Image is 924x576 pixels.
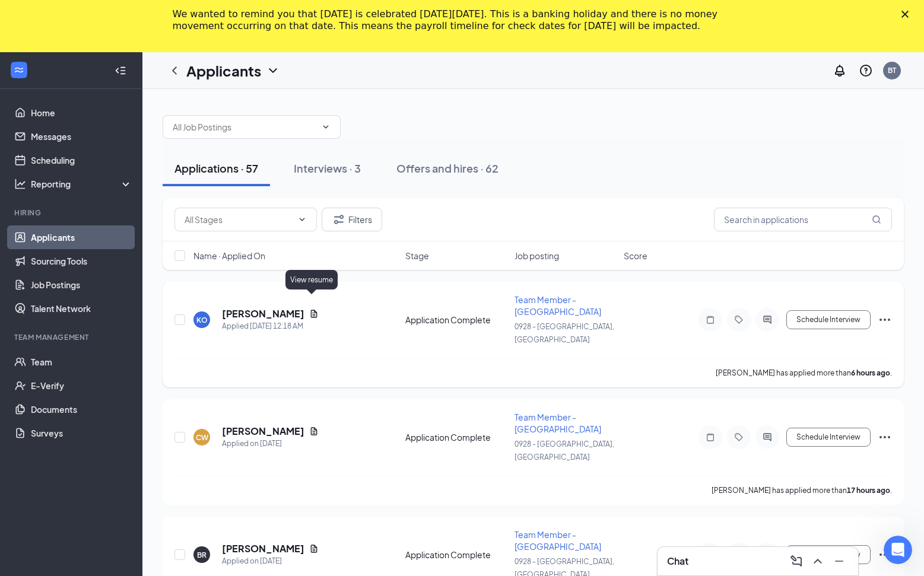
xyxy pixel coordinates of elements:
svg: Collapse [115,65,126,77]
svg: ChevronDown [321,122,331,132]
svg: Analysis [14,178,26,190]
button: ChevronUp [808,552,827,571]
svg: ChevronLeft [167,63,182,78]
div: Application Complete [405,431,507,443]
div: Reporting [31,178,133,190]
span: 0928 - [GEOGRAPHIC_DATA], [GEOGRAPHIC_DATA] [515,440,614,462]
div: View resume [285,270,338,289]
div: We wanted to remind you that [DATE] is celebrated [DATE][DATE]. This is a banking holiday and the... [173,8,733,32]
svg: Note [703,432,717,442]
b: 17 hours ago [847,486,890,495]
a: Scheduling [31,148,132,172]
svg: Filter [332,212,346,227]
p: [PERSON_NAME] has applied more than . [716,368,892,378]
svg: ChevronDown [266,63,280,78]
a: Applicants [31,225,132,249]
h1: Applicants [186,61,261,81]
svg: ActiveChat [760,315,774,324]
svg: WorkstreamLogo [13,64,25,76]
span: Stage [405,250,429,262]
svg: ComposeMessage [789,554,804,568]
span: Team Member - [GEOGRAPHIC_DATA] [515,529,601,552]
span: Team Member - [GEOGRAPHIC_DATA] [515,294,601,317]
div: Interviews · 3 [294,161,361,176]
span: Score [624,250,647,262]
svg: Document [309,427,319,436]
div: Application Complete [405,549,507,561]
div: Applications · 57 [174,161,258,176]
svg: ChevronDown [297,215,307,224]
div: Hiring [14,208,130,218]
span: Team Member - [GEOGRAPHIC_DATA] [515,412,601,434]
svg: Note [703,315,717,324]
h5: [PERSON_NAME] [222,307,304,320]
svg: Document [309,544,319,553]
div: Offers and hires · 62 [396,161,498,176]
input: All Stages [185,213,293,226]
svg: Notifications [833,63,847,78]
button: Schedule Interview [786,310,871,329]
a: Sourcing Tools [31,249,132,273]
a: Messages [31,125,132,148]
button: Schedule Interview [786,545,871,564]
iframe: Intercom live chat [884,536,912,564]
button: ComposeMessage [787,552,806,571]
div: Applied on [DATE] [222,555,319,567]
div: CW [196,432,208,443]
span: 0928 - [GEOGRAPHIC_DATA], [GEOGRAPHIC_DATA] [515,322,614,344]
a: Surveys [31,421,132,445]
span: Name · Applied On [193,250,265,262]
svg: MagnifyingGlass [872,215,881,224]
div: Applied [DATE] 12:18 AM [222,320,319,332]
svg: Tag [732,432,746,442]
svg: Minimize [832,554,846,568]
svg: QuestionInfo [859,63,873,78]
div: Close [901,11,913,18]
a: Talent Network [31,297,132,320]
svg: ActiveChat [760,432,774,442]
a: Documents [31,397,132,421]
div: Application Complete [405,314,507,326]
a: Team [31,350,132,374]
a: E-Verify [31,374,132,397]
div: Applied on [DATE] [222,438,319,450]
h5: [PERSON_NAME] [222,542,304,555]
div: BT [888,65,896,75]
span: Job posting [515,250,559,262]
div: Team Management [14,332,130,342]
h5: [PERSON_NAME] [222,425,304,438]
svg: ChevronUp [811,554,825,568]
input: Search in applications [714,208,892,231]
div: BR [197,550,207,560]
svg: Ellipses [878,313,892,327]
p: [PERSON_NAME] has applied more than . [712,485,892,495]
h3: Chat [667,555,688,568]
b: 6 hours ago [851,368,890,377]
svg: Tag [732,315,746,324]
a: Job Postings [31,273,132,297]
svg: Document [309,309,319,319]
button: Filter Filters [322,208,382,231]
button: Minimize [830,552,849,571]
a: Home [31,101,132,125]
svg: Ellipses [878,548,892,562]
input: All Job Postings [173,120,316,133]
button: Schedule Interview [786,428,871,447]
svg: Ellipses [878,430,892,444]
div: KO [196,315,208,325]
